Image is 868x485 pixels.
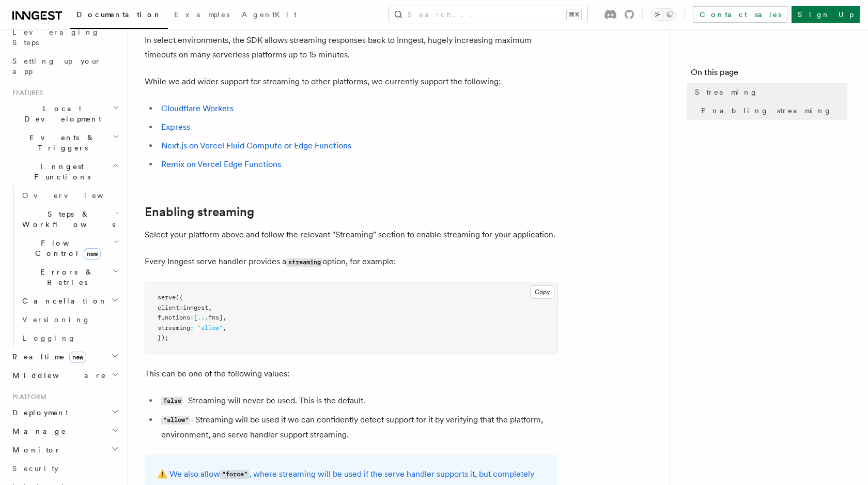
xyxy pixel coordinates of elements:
[197,314,208,321] span: ...
[8,99,121,128] button: Local Development
[22,191,129,200] span: Overview
[567,9,581,20] kbd: ⌘K
[389,6,587,23] button: Search...⌘K
[8,426,67,436] span: Manage
[145,74,558,89] p: While we add wider support for streaming to other platforms, we currently support the following:
[158,324,190,331] span: streaming
[194,314,197,321] span: [
[158,334,168,341] span: });
[8,347,121,366] button: Realtimenew
[145,228,558,242] p: Select your platform above and follow the relevant "Streaming" section to enable streaming for yo...
[208,304,212,311] span: ,
[236,3,303,28] a: AgentKit
[183,304,208,311] span: inngest
[145,205,254,219] a: Enabling streaming
[190,324,194,331] span: :
[174,10,229,19] span: Examples
[208,314,223,321] span: fns]
[242,10,297,19] span: AgentKit
[8,186,121,347] div: Inngest Functions
[18,267,112,287] span: Errors & Retries
[8,407,68,418] span: Deployment
[12,464,58,473] span: Security
[8,103,113,124] span: Local Development
[18,186,121,205] a: Overview
[18,296,107,306] span: Cancellation
[161,159,281,169] a: Remix on Vercel Edge Functions
[22,334,76,342] span: Logging
[161,103,234,113] a: Cloudflare Workers
[8,128,121,157] button: Events & Triggers
[18,329,121,347] a: Logging
[651,8,676,21] button: Toggle dark mode
[18,209,115,230] span: Steps & Workflows
[161,397,183,405] code: false
[8,441,121,459] button: Monitor
[161,122,190,132] a: Express
[158,304,179,311] span: client
[693,6,787,23] a: Contact sales
[8,132,113,153] span: Events & Triggers
[76,10,162,19] span: Documentation
[8,89,43,97] span: Features
[697,101,847,120] a: Enabling streaming
[158,314,190,321] span: functions
[220,470,249,479] code: "force"
[70,3,168,29] a: Documentation
[18,238,114,259] span: Flow Control
[18,292,121,310] button: Cancellation
[8,370,106,381] span: Middleware
[69,352,86,363] span: new
[197,324,223,331] span: "allow"
[168,3,236,28] a: Examples
[158,294,176,301] span: serve
[8,23,121,52] a: Leveraging Steps
[176,294,183,301] span: ({
[701,105,832,116] span: Enabling streaming
[179,304,183,311] span: :
[8,52,121,81] a: Setting up your app
[223,324,226,331] span: ,
[8,366,121,385] button: Middleware
[161,141,351,150] a: Next.js on Vercel Fluid Compute or Edge Functions
[18,263,121,292] button: Errors & Retries
[158,393,558,408] li: - Streaming will never be used. This is the default.
[145,254,558,269] p: Every Inngest serve handler provides a option, for example:
[691,66,847,83] h4: On this page
[8,157,121,186] button: Inngest Functions
[12,57,101,75] span: Setting up your app
[8,403,121,422] button: Deployment
[8,393,47,401] span: Platform
[158,413,558,442] li: - Streaming will be used if we can confidently detect support for it by verifying that the platfo...
[22,315,90,324] span: Versioning
[223,314,226,321] span: ,
[286,258,322,267] code: streaming
[84,248,101,260] span: new
[695,87,758,97] span: Streaming
[8,352,86,362] span: Realtime
[8,161,112,182] span: Inngest Functions
[190,314,194,321] span: :
[8,459,121,478] a: Security
[18,234,121,263] button: Flow Controlnew
[8,445,61,455] span: Monitor
[792,6,860,23] a: Sign Up
[691,83,847,101] a: Streaming
[18,310,121,329] a: Versioning
[8,422,121,441] button: Manage
[145,367,558,381] p: This can be one of the following values:
[161,416,190,425] code: "allow"
[530,285,554,299] button: Copy
[18,205,121,234] button: Steps & Workflows
[145,33,558,62] p: In select environments, the SDK allows streaming responses back to Inngest, hugely increasing max...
